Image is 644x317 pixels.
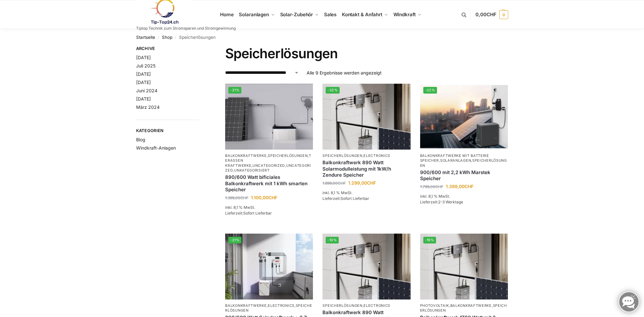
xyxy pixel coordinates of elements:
[339,0,391,29] a: Kontakt & Anfahrt
[420,234,508,299] a: -19%Zendure-solar-flow-Batteriespeicher für Balkonkraftwerke
[136,128,199,134] span: Kategorien
[341,196,369,201] span: Sofort Lieferbar
[225,163,311,173] a: Uncategorized
[136,46,199,52] span: Archive
[268,303,294,308] a: Electronics
[280,11,313,18] span: Solar-Zubehör
[475,11,496,18] span: 0,00
[268,153,308,158] a: Speicherlösungen
[225,84,313,150] img: ASE 1000 Batteriespeicher
[240,195,248,200] span: CHF
[391,0,424,29] a: Windkraft
[420,84,508,150] a: -22%Balkonkraftwerk mit Marstek Speicher
[136,145,176,151] a: Windkraft-Anlagen
[253,163,285,168] a: Uncategorized
[322,303,410,308] p: ,
[321,0,339,29] a: Sales
[450,303,492,308] a: Balkonkraftwerke
[225,69,299,76] select: Shop-Reihenfolge
[136,29,508,46] nav: Breadcrumb
[465,184,474,189] span: CHF
[364,153,390,158] a: Electronics
[440,158,471,163] a: Solaranlagen
[420,153,489,163] a: Balkonkraftwerke mit Batterie Speicher
[322,190,410,196] p: inkl. 8,1 % MwSt.
[225,195,248,200] bdi: 1.399,00
[236,0,277,29] a: Solaranlagen
[136,71,151,77] a: [DATE]
[420,303,449,308] a: Photovoltaik
[487,11,496,18] span: CHF
[420,184,443,189] bdi: 1.799,00
[225,46,508,61] h1: Speicherlösungen
[268,195,277,200] span: CHF
[322,84,410,150] img: Balkonkraftwerk 890 Watt Solarmodulleistung mit 1kW/h Zendure Speicher
[322,234,410,299] a: -10%Balkonkraftwerk 890 Watt Solarmodulleistung mit 2kW/h Zendure Speicher
[225,153,311,168] a: Terassen Kraftwerke
[243,211,272,215] span: Sofort Lieferbar
[136,96,151,102] a: [DATE]
[367,180,376,186] span: CHF
[420,234,508,299] img: Zendure-solar-flow-Batteriespeicher für Balkonkraftwerke
[225,234,313,299] img: Steckerkraftwerk mit 2,7kwh-Speicher
[225,153,267,158] a: Balkonkraftwerke
[420,303,507,313] a: Speicherlösungen
[342,11,382,18] span: Kontakt & Anfahrt
[499,10,508,19] span: 0
[225,234,313,299] a: -21%Steckerkraftwerk mit 2,7kwh-Speicher
[322,181,346,186] bdi: 1.899,00
[322,153,410,158] p: ,
[162,35,172,40] a: Shop
[322,84,410,150] a: -32%Balkonkraftwerk 890 Watt Solarmodulleistung mit 1kW/h Zendure Speicher
[225,84,313,150] a: -21%ASE 1000 Batteriespeicher
[446,184,474,189] bdi: 1.399,00
[322,153,362,158] a: Speicherlösungen
[136,104,160,110] a: März 2024
[155,35,162,40] span: /
[136,137,145,142] a: Blog
[322,196,369,201] span: Lieferzeit:
[136,88,157,93] a: Juni 2024
[225,174,313,193] a: 890/600 Watt bificiales Balkonkraftwerk mit 1 kWh smarten Speicher
[234,168,270,173] a: Unkategorisiert
[251,195,277,200] bdi: 1.100,00
[199,46,203,53] button: Close filters
[420,200,463,204] span: Lieferzeit:
[435,184,443,189] span: CHF
[420,158,507,167] a: Speicherlösungen
[438,200,463,204] span: 2-3 Werktage
[136,63,156,68] a: Juli 2025
[348,180,376,186] bdi: 1.299,00
[307,69,382,76] p: Alle 9 Ergebnisse werden angezeigt
[364,303,390,308] a: Electronics
[475,5,508,24] a: 0,00CHF 0
[277,0,321,29] a: Solar-Zubehör
[420,169,508,182] a: 900/600 mit 2,2 kWh Marstek Speicher
[225,303,312,313] a: Speicherlösungen
[420,194,508,199] p: inkl. 8,1 % MwSt.
[393,11,416,18] span: Windkraft
[136,26,236,30] p: Tiptop Technik zum Stromsparen und Stromgewinnung
[225,211,272,215] span: Lieferzeit:
[324,11,337,18] span: Sales
[322,234,410,299] img: Balkonkraftwerk 890 Watt Solarmodulleistung mit 2kW/h Zendure Speicher
[420,84,508,150] img: Balkonkraftwerk mit Marstek Speicher
[239,11,269,18] span: Solaranlagen
[322,303,362,308] a: Speicherlösungen
[136,55,151,60] a: [DATE]
[225,303,267,308] a: Balkonkraftwerke
[225,205,313,210] p: inkl. 8,1 % MwSt.
[136,35,155,40] a: Startseite
[136,80,151,85] a: [DATE]
[225,153,313,173] p: , , , , ,
[338,181,346,186] span: CHF
[420,303,508,313] p: , ,
[420,153,508,168] p: , ,
[172,35,179,40] span: /
[322,159,410,178] a: Balkonkraftwerk 890 Watt Solarmodulleistung mit 1kW/h Zendure Speicher
[225,303,313,313] p: , ,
